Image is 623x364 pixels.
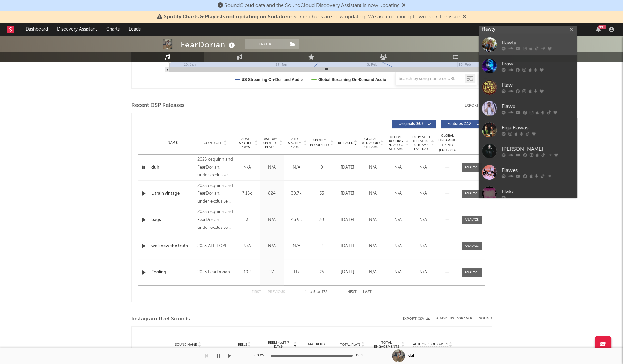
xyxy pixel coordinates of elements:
a: Ffalo [479,183,577,204]
button: Last [363,290,372,294]
input: Search by song name or URL [396,76,465,82]
button: 99+ [596,27,601,32]
a: Discovery Assistant [52,23,102,36]
div: Fooling [151,269,194,276]
div: 2025 FearDorian [197,268,233,276]
div: N/A [387,269,409,276]
div: 35 [310,191,333,197]
div: Ffalo [502,188,574,195]
span: : Some charts are now updating. We are continuing to work on the issue [164,14,460,20]
span: Author / Followers [413,342,448,347]
div: N/A [362,243,384,249]
div: [DATE] [337,243,359,249]
button: Export CSV [402,317,430,321]
div: 43.9k [286,217,307,223]
span: of [317,291,321,294]
span: Reels [238,343,247,347]
div: 2025 osquinn and FearDorian, under exclusive license to 3500 [197,208,233,232]
div: 824 [261,191,282,197]
div: N/A [412,269,434,276]
div: N/A [286,243,307,249]
div: 2025 ALL LOVE [197,242,233,250]
button: Track [245,39,286,49]
span: Total Engagements [372,341,401,349]
span: Features ( 112 ) [445,122,475,126]
div: ffawty [502,39,574,46]
div: N/A [412,191,434,197]
button: First [252,290,261,294]
div: 00:25 [356,352,369,360]
div: N/A [387,164,409,171]
a: Leads [124,23,145,36]
div: [DATE] [337,191,359,197]
div: N/A [261,217,282,223]
div: 7.15k [237,191,258,197]
span: Instagram Reel Sounds [131,315,190,323]
div: N/A [362,217,384,223]
div: [DATE] [337,269,359,276]
span: Copyright [204,141,223,145]
div: N/A [362,164,384,171]
span: Dismiss [402,3,406,8]
div: [PERSON_NAME] [502,145,574,153]
div: N/A [412,217,434,223]
button: Export CSV [465,104,492,108]
div: N/A [237,243,258,249]
a: L train vintage [151,191,194,197]
div: 99 + [598,25,606,29]
div: 30 [310,217,333,223]
span: Dismiss [462,14,466,20]
span: Spotify Charts & Playlists not updating on Sodatone [164,14,292,20]
button: Originals(60) [392,120,436,128]
div: N/A [412,164,434,171]
a: Fraw [479,55,577,77]
span: Estimated % Playlist Streams Last Day [412,135,430,151]
div: 25 [310,269,333,276]
a: bags [151,217,194,223]
span: Global ATD Audio Streams [362,137,380,149]
span: 7 Day Spotify Plays [237,137,254,149]
a: Dashboard [21,23,52,36]
a: we know the truth [151,243,194,249]
div: 0 [310,164,333,171]
div: 3 [237,217,258,223]
div: N/A [412,243,434,249]
span: Released [338,141,353,145]
div: [DATE] [337,217,359,223]
a: Charts [102,23,124,36]
span: Spotify Popularity [310,138,329,148]
button: Previous [268,290,285,294]
div: N/A [387,191,409,197]
span: SoundCloud data and the SoundCloud Discovery Assistant is now updating [224,3,400,8]
a: Flawx [479,98,577,119]
div: 6M Trend [300,342,333,347]
div: 27 [261,269,282,276]
div: Fraw [502,60,574,68]
div: N/A [261,164,282,171]
a: duh [151,164,194,171]
a: ffawty [479,34,577,55]
div: 00:25 [254,352,267,360]
div: N/A [286,164,307,171]
span: Sound Name [175,343,197,347]
div: Name [151,140,194,145]
div: N/A [261,243,282,249]
a: Flawes [479,162,577,183]
div: duh [408,353,415,359]
div: [DATE] [337,164,359,171]
div: Flawx [502,102,574,110]
div: 2025 osquinn and FearDorian, under exclusive license to 3500 [197,156,233,179]
input: Search for artists [479,26,577,34]
span: Global Rolling 7D Audio Streams [387,135,405,151]
span: Reels (last 7 days) [264,341,293,349]
div: Global Streaming Trend (Last 60D) [438,133,457,153]
div: + Add Instagram Reel Sound [430,317,492,320]
div: 192 [237,269,258,276]
div: N/A [237,164,258,171]
div: 30.7k [286,191,307,197]
div: Figa Flawas [502,124,574,132]
div: 1 5 172 [298,288,334,296]
div: 2025 osquinn and FearDorian, under exclusive license to 3500 [197,182,233,206]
